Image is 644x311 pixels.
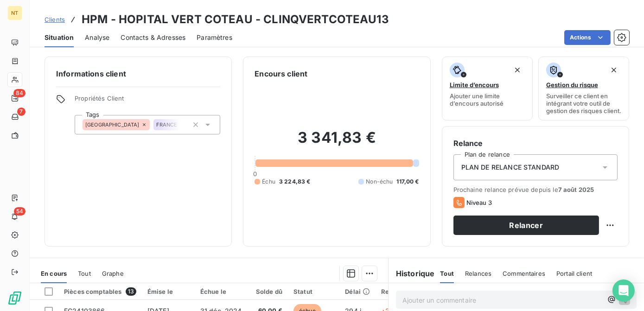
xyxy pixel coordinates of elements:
span: Paramètres [197,33,232,42]
span: 13 [126,287,136,296]
div: Statut [293,288,334,295]
div: Solde dû [255,288,282,295]
span: Échu [262,178,275,186]
div: Délai [345,288,370,295]
a: 84 [7,91,22,106]
span: Portail client [556,270,592,277]
button: Limite d’encoursAjouter une limite d’encours autorisé [442,57,533,121]
span: En cours [41,270,67,277]
span: Niveau 3 [466,199,492,206]
span: 117,00 € [396,178,419,186]
span: PLAN DE RELANCE STANDARD [461,163,560,172]
span: Limite d’encours [450,81,499,89]
button: Gestion du risqueSurveiller ce client en intégrant votre outil de gestion des risques client. [538,57,629,121]
span: 0 [253,170,257,178]
h6: Informations client [56,68,220,79]
span: 84 [13,89,26,97]
span: Relances [465,270,491,277]
div: Pièces comptables [64,287,136,296]
span: Graphe [102,270,124,277]
div: Open Intercom Messenger [612,279,635,302]
span: Non-échu [366,178,393,186]
span: Tout [440,270,454,277]
span: Situation [45,33,74,42]
span: 3 224,83 € [279,178,311,186]
button: Actions [564,30,611,45]
span: Propriétés Client [75,95,220,108]
span: [GEOGRAPHIC_DATA] [85,122,140,127]
a: 7 [7,109,22,124]
span: Surveiller ce client en intégrant votre outil de gestion des risques client. [546,92,621,114]
h3: HPM - HOPITAL VERT COTEAU - CLINQVERTCOTEAU13 [82,11,389,28]
div: NT [7,6,22,20]
span: Analyse [85,33,109,42]
span: Clients [45,16,65,23]
h6: Encours client [255,68,307,79]
div: Émise le [147,288,189,295]
span: Tout [78,270,91,277]
h6: Relance [453,138,618,149]
a: Clients [45,15,65,24]
span: Prochaine relance prévue depuis le [453,186,618,193]
span: Contacts & Adresses [121,33,185,42]
h6: Historique [389,268,435,279]
span: Commentaires [503,270,545,277]
span: 54 [14,207,26,216]
span: Ajouter une limite d’encours autorisé [450,92,525,107]
input: Ajouter une valeur [181,121,188,129]
button: Relancer [453,216,599,235]
span: 7 août 2025 [558,186,594,193]
div: Retard [381,288,411,295]
span: Gestion du risque [546,81,598,89]
h2: 3 341,83 € [255,128,419,156]
img: Logo LeanPay [7,291,22,305]
span: FRANCE - CLIENTS STANDARD [156,122,235,127]
span: 7 [17,108,26,116]
div: Échue le [200,288,243,295]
